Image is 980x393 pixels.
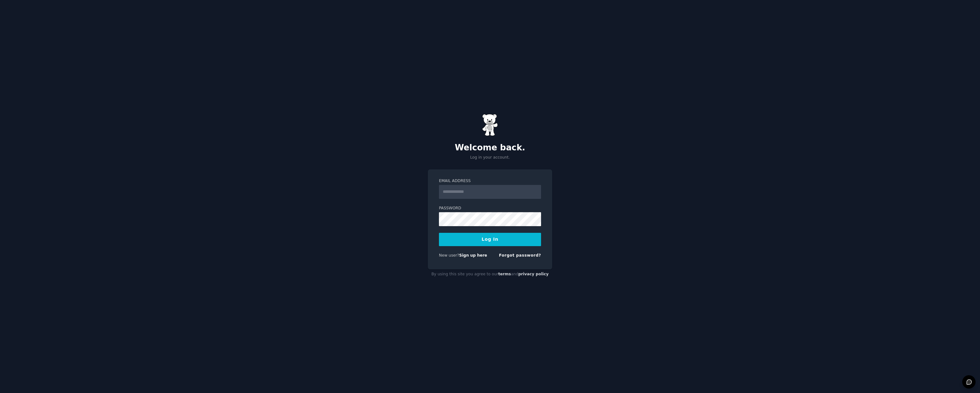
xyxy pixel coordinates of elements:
a: terms [498,272,511,276]
h2: Welcome back. [428,143,552,153]
span: New user? [439,253,459,258]
p: Log in your account. [428,155,552,160]
a: privacy policy [518,272,549,276]
img: Gummy Bear [482,114,498,136]
label: Password [439,206,541,211]
div: By using this site you agree to our and [428,269,552,279]
a: Sign up here [459,253,487,258]
a: Forgot password? [499,253,541,258]
button: Log In [439,233,541,246]
label: Email Address [439,178,541,184]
